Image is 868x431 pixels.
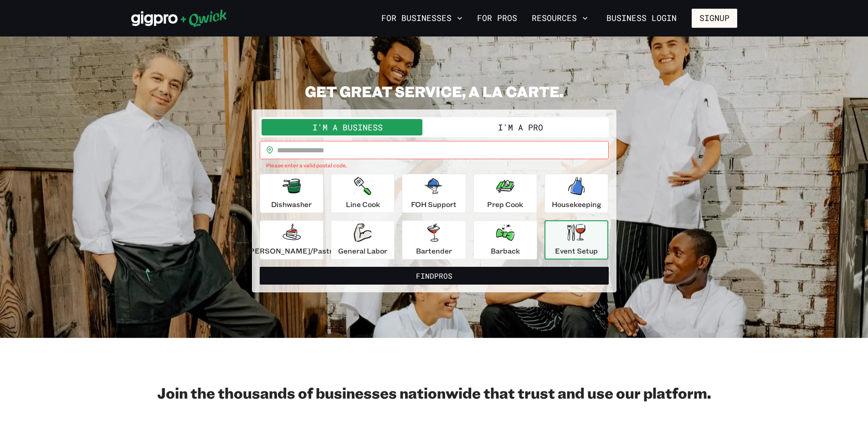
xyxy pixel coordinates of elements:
p: Housekeeping [552,199,601,210]
h2: GET GREAT SERVICE, A LA CARTE. [252,82,616,100]
h2: Join the thousands of businesses nationwide that trust and use our platform. [131,384,737,402]
button: I'm a Business [262,119,434,135]
p: Prep Cook [487,199,523,210]
button: FindPros [260,267,609,285]
button: Line Cook [331,174,395,213]
p: [PERSON_NAME]/Pastry [247,245,336,256]
button: Signup [692,9,737,28]
button: Resources [528,10,591,26]
p: Line Cook [346,199,380,210]
button: General Labor [331,220,395,260]
button: For Businesses [378,10,466,26]
button: Housekeeping [544,174,608,213]
button: Event Setup [544,220,608,260]
button: [PERSON_NAME]/Pastry [260,220,324,260]
p: Event Setup [555,245,598,256]
p: Dishwasher [271,199,312,210]
p: FOH Support [411,199,457,210]
button: FOH Support [402,174,466,213]
a: For Pros [473,10,521,26]
p: Please enter a valid postal code. [266,161,602,170]
button: Bartender [402,220,466,260]
p: General Labor [338,245,387,256]
button: Dishwasher [260,174,324,213]
p: Barback [491,245,520,256]
button: Prep Cook [473,174,537,213]
a: Business Login [599,9,684,28]
p: Bartender [416,245,452,256]
button: Barback [473,220,537,260]
button: I'm a Pro [434,119,607,135]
